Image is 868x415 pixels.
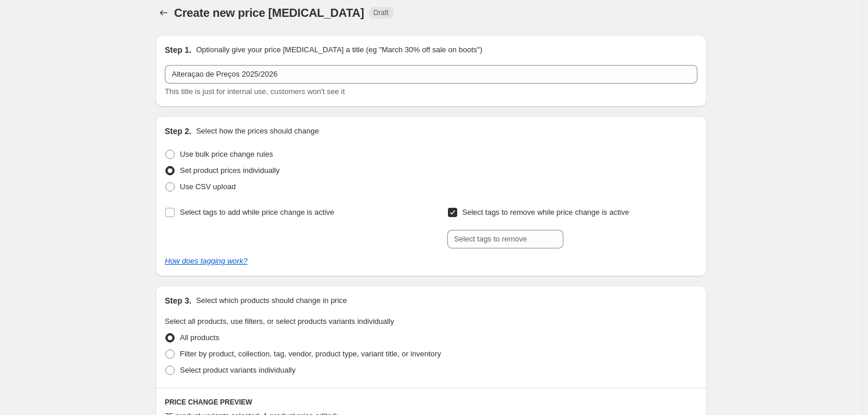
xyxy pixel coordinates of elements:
[196,295,347,306] p: Select which products should change in price
[196,44,482,56] p: Optionally give your price [MEDICAL_DATA] a title (eg "March 30% off sale on boots")
[165,87,345,96] span: This title is just for internal use, customers won't see it
[165,44,191,56] h2: Step 1.
[165,65,697,84] input: 30% off holiday sale
[180,333,219,342] span: All products
[180,166,280,175] span: Set product prices individually
[180,208,334,216] span: Select tags to add while price change is active
[165,398,697,407] h6: PRICE CHANGE PREVIEW
[196,125,319,137] p: Select how the prices should change
[180,182,236,191] span: Use CSV upload
[374,8,389,17] span: Draft
[180,349,441,358] span: Filter by product, collection, tag, vendor, product type, variant title, or inventory
[165,257,247,265] a: How does tagging work?
[174,6,364,19] span: Create new price [MEDICAL_DATA]
[165,125,191,137] h2: Step 2.
[180,366,295,374] span: Select product variants individually
[165,317,394,326] span: Select all products, use filters, or select products variants individually
[462,208,630,216] span: Select tags to remove while price change is active
[155,5,172,21] button: Price change jobs
[447,230,563,248] input: Select tags to remove
[165,295,191,306] h2: Step 3.
[180,150,273,158] span: Use bulk price change rules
